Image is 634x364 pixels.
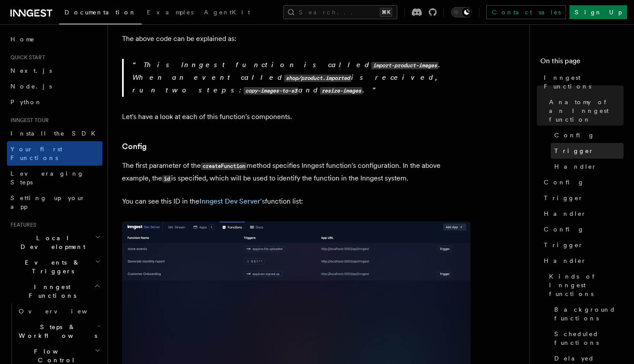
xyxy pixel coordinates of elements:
span: Python [10,99,42,105]
a: Examples [142,3,199,24]
a: Python [7,94,102,110]
a: Trigger [540,237,624,253]
kbd: ⌘K [380,8,392,17]
span: Home [10,35,35,44]
span: Anatomy of an Inngest function [549,98,624,124]
button: Toggle dark mode [451,7,472,17]
span: Trigger [544,194,583,202]
code: resize-images [320,87,363,95]
button: Events & Triggers [7,255,102,279]
a: Inngest Functions [540,70,624,94]
button: Inngest Functions [7,279,102,303]
a: Contact sales [486,5,566,19]
a: AgentKit [199,3,255,24]
a: Config [551,127,624,143]
code: shop/product.imported [284,75,351,82]
span: Inngest Functions [7,282,94,300]
span: Overview [19,308,108,315]
span: Next.js [10,67,52,74]
span: Install the SDK [10,130,101,137]
span: Trigger [554,146,594,155]
a: Install the SDK [7,126,102,141]
p: Let's have a look at each of this function's components. [122,111,471,123]
a: Leveraging Steps [7,166,102,190]
a: Handler [540,253,624,269]
span: Inngest Functions [544,73,624,91]
a: Config [540,174,624,190]
a: Kinds of Inngest functions [546,269,624,302]
button: Search...⌘K [283,5,397,19]
a: Setting up your app [7,190,102,214]
span: Config [554,131,595,139]
span: Setting up your app [10,194,85,210]
code: createFunction [201,163,247,170]
a: Next.js [7,63,102,78]
p: This Inngest function is called . When an event called is received, run two steps: and . [132,59,471,97]
a: Home [7,31,102,47]
h4: On this page [540,56,624,70]
a: Handler [551,159,624,174]
p: You can see this ID in the function list: [122,195,471,208]
span: Your first Functions [10,146,62,161]
a: Inngest Dev Server's [200,197,265,205]
a: Your first Functions [7,141,102,166]
a: Sign Up [570,5,627,19]
span: Steps & Workflows [15,323,97,340]
span: Scheduled functions [554,330,624,347]
span: Background functions [554,305,624,323]
a: Config [540,221,624,237]
span: Trigger [544,241,583,249]
button: Steps & Workflows [15,319,102,344]
a: Trigger [540,190,624,206]
a: Scheduled functions [551,326,624,350]
span: Documentation [64,9,136,16]
a: Anatomy of an Inngest function [546,94,624,127]
code: copy-images-to-s3 [244,87,298,95]
span: Config [544,225,584,234]
button: Local Development [7,230,102,255]
span: Events & Triggers [7,258,95,276]
span: Node.js [10,83,52,90]
a: Node.js [7,78,102,94]
span: Examples [147,9,193,16]
span: Local Development [7,234,95,251]
span: Leveraging Steps [10,170,84,186]
span: Handler [544,209,587,218]
span: Quick start [7,54,45,61]
span: Handler [544,256,587,265]
a: Trigger [551,143,624,159]
p: The above code can be explained as: [122,33,471,45]
code: id [162,175,171,183]
a: Config [122,140,147,153]
a: Handler [540,206,624,221]
span: AgentKit [204,9,250,16]
span: Handler [554,162,597,171]
span: Features [7,221,36,228]
a: Background functions [551,302,624,326]
a: Overview [15,303,102,319]
code: import-product-images [371,62,438,69]
span: Kinds of Inngest functions [549,272,624,298]
a: Documentation [59,3,142,24]
p: The first parameter of the method specifies Inngest function's configuration. In the above exampl... [122,160,471,185]
span: Inngest tour [7,117,49,124]
span: Config [544,178,584,187]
